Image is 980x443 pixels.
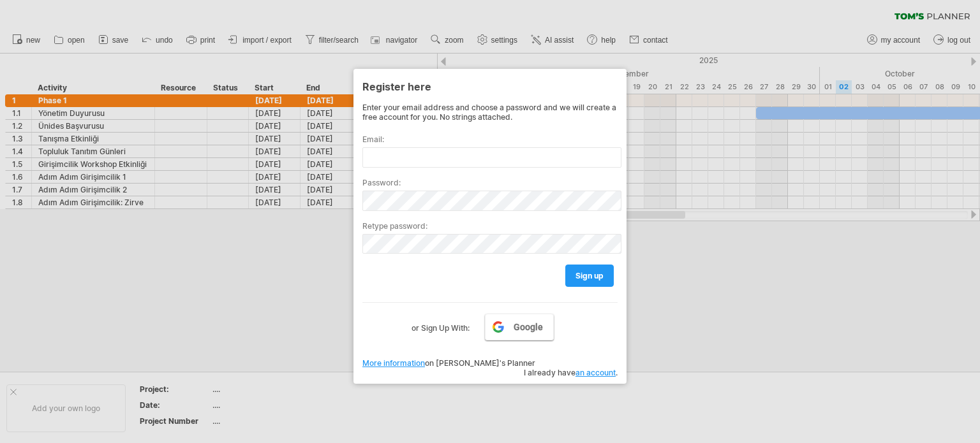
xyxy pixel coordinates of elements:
[362,75,618,98] div: Register here
[575,368,616,377] a: an account
[514,322,543,332] span: Google
[362,134,618,144] label: Email:
[362,221,618,231] label: Retype password:
[362,358,425,368] a: More information
[362,358,535,368] span: on [PERSON_NAME]'s Planner
[485,314,554,340] a: Google
[524,368,618,377] span: I already have .
[412,314,470,335] label: or Sign Up With:
[362,103,618,122] div: Enter your email address and choose a password and we will create a free account for you. No stri...
[575,271,604,280] span: sign up
[362,178,618,187] label: Password:
[565,265,614,287] a: sign up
